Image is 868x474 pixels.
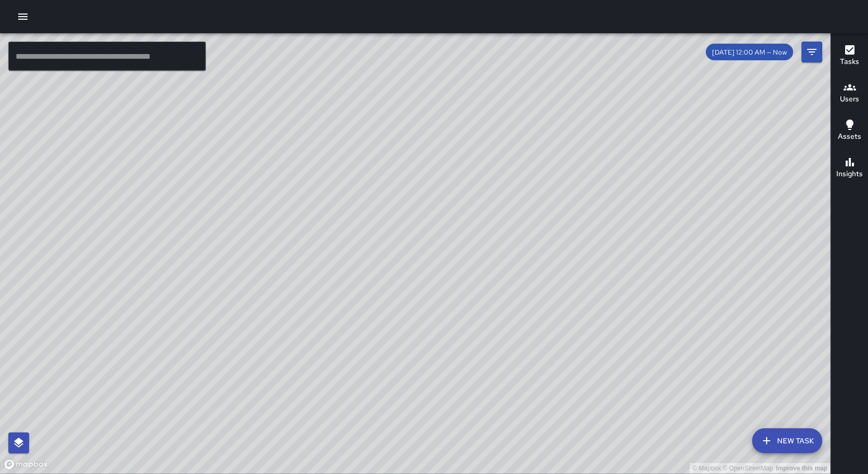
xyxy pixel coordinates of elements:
h6: Insights [836,168,863,180]
h6: Users [840,94,859,105]
button: Filters [801,42,822,62]
button: Users [831,75,868,112]
button: Insights [831,150,868,187]
span: [DATE] 12:00 AM — Now [706,48,793,57]
h6: Tasks [840,56,859,68]
h6: Assets [838,131,861,142]
button: New Task [752,428,822,453]
button: Assets [831,112,868,150]
button: Tasks [831,37,868,75]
